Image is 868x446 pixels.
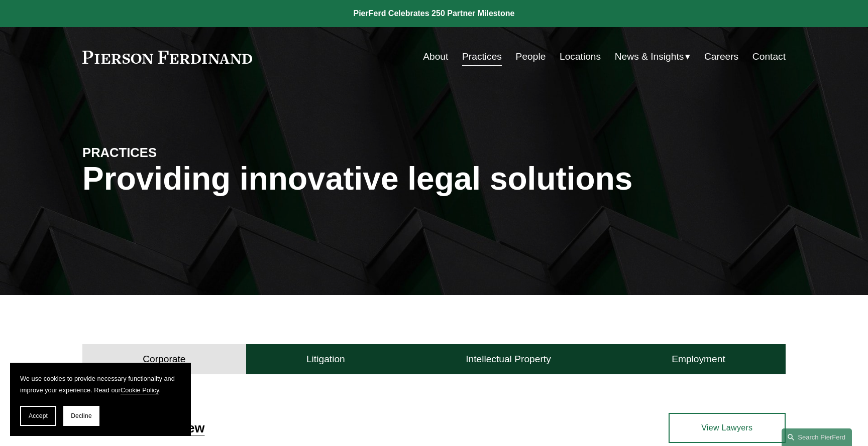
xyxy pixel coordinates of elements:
[423,47,448,66] a: About
[669,413,786,443] a: View Lawyers
[29,412,48,419] span: Accept
[306,353,345,365] h4: Litigation
[615,47,691,66] a: folder dropdown
[672,353,725,365] h4: Employment
[63,406,99,426] button: Decline
[20,373,181,396] p: We use cookies to provide necessary functionality and improve your experience. Read our .
[560,47,601,66] a: Locations
[82,144,258,161] h4: PRACTICES
[143,353,185,365] h4: Corporate
[462,47,502,66] a: Practices
[10,363,191,436] section: Cookie banner
[615,48,684,66] span: News & Insights
[121,386,159,394] a: Cookie Policy
[752,47,786,66] a: Contact
[516,47,546,66] a: People
[704,47,738,66] a: Careers
[82,161,786,197] h1: Providing innovative legal solutions
[20,406,56,426] button: Accept
[466,353,551,365] h4: Intellectual Property
[782,428,852,446] a: Search this site
[71,412,92,419] span: Decline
